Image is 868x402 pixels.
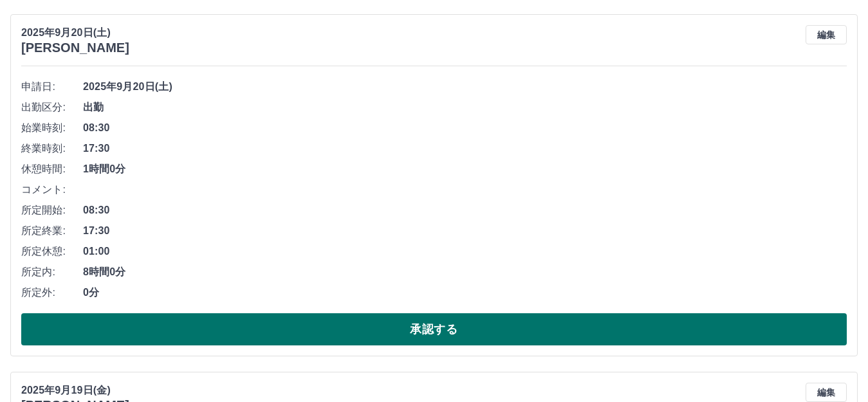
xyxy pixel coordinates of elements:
span: 0分 [83,285,847,300]
span: 2025年9月20日(土) [83,79,847,95]
span: 01:00 [83,244,847,259]
span: 所定開始: [21,203,83,218]
span: 所定終業: [21,223,83,239]
span: 終業時刻: [21,141,83,156]
button: 編集 [806,25,847,44]
span: コメント: [21,182,83,197]
span: 始業時刻: [21,120,83,136]
span: 17:30 [83,223,847,239]
span: 08:30 [83,203,847,218]
span: 所定休憩: [21,244,83,259]
span: 8時間0分 [83,264,847,280]
span: 申請日: [21,79,83,95]
button: 編集 [806,383,847,402]
span: 出勤 [83,100,847,115]
span: 所定内: [21,264,83,280]
span: 17:30 [83,141,847,156]
span: 1時間0分 [83,161,847,177]
p: 2025年9月19日(金) [21,383,129,398]
span: 08:30 [83,120,847,136]
span: 出勤区分: [21,100,83,115]
p: 2025年9月20日(土) [21,25,129,41]
span: 所定外: [21,285,83,300]
span: 休憩時間: [21,161,83,177]
h3: [PERSON_NAME] [21,41,129,55]
button: 承認する [21,313,847,345]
